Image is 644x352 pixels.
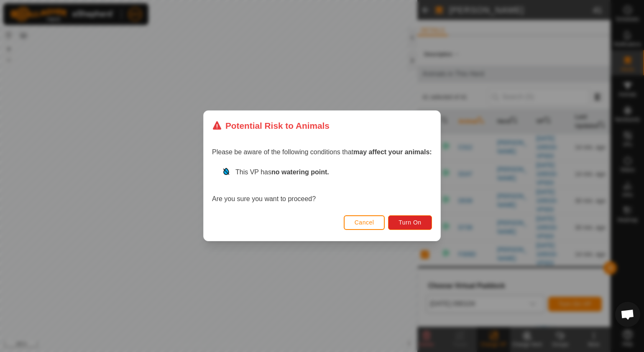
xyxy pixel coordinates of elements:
div: Are you sure you want to proceed? [212,168,432,204]
strong: no watering point. [271,169,329,176]
div: Potential Risk to Animals [212,119,330,132]
div: Open chat [615,302,640,327]
strong: may affect your animals: [353,149,432,156]
button: Cancel [344,215,385,230]
span: Turn On [399,219,422,226]
span: Please be aware of the following conditions that [212,149,432,156]
span: This VP has [235,169,329,176]
button: Turn On [388,215,432,230]
span: Cancel [355,219,374,226]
